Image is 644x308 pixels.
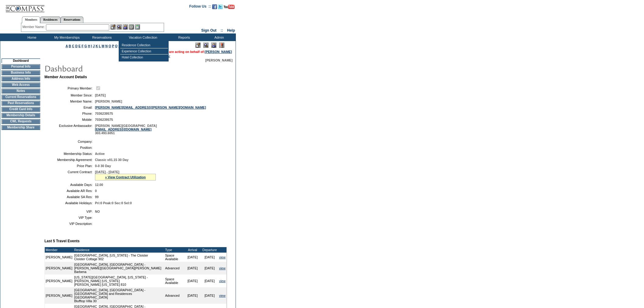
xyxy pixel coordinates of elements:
[95,93,106,97] span: [DATE]
[73,247,164,253] td: Residence
[47,183,93,187] td: Available Days:
[95,195,99,199] span: 99
[195,43,201,48] img: Edit Mode
[115,44,117,48] a: Q
[95,189,97,193] span: 0
[47,222,93,226] td: VIP Description:
[47,118,93,121] td: Mobile:
[73,287,164,304] td: [GEOGRAPHIC_DATA], [GEOGRAPHIC_DATA] - [GEOGRAPHIC_DATA] and Residences [GEOGRAPHIC_DATA] Bluffto...
[44,239,79,243] b: Last 5 Travel Events
[2,101,40,106] td: Past Reservations
[47,158,93,162] td: Membership Agreement:
[69,44,71,48] a: B
[2,76,40,81] td: Address Info
[40,16,61,23] a: Residences
[45,253,73,262] td: [PERSON_NAME]
[45,275,73,287] td: [PERSON_NAME]
[73,262,164,275] td: [GEOGRAPHIC_DATA], [GEOGRAPHIC_DATA] - [PERSON_NAME][GEOGRAPHIC_DATA][PERSON_NAME] Barbena
[184,287,201,304] td: [DATE]
[166,33,201,41] td: Reports
[45,262,73,275] td: [PERSON_NAME]
[96,44,98,48] a: K
[95,112,113,115] span: 7036239575
[219,279,226,283] a: view
[201,253,218,262] td: [DATE]
[47,93,93,97] td: Member Since:
[47,170,93,180] td: Current Contract:
[120,42,168,48] td: Residence Collection
[88,44,90,48] a: H
[219,266,226,270] a: view
[47,152,93,156] td: Membership Status:
[47,189,93,193] td: Available AR Res:
[201,262,218,275] td: [DATE]
[120,54,168,60] td: Hotel Collection
[23,24,46,30] div: Member Name:
[164,247,184,253] td: Type
[95,118,113,121] span: 7036239575
[117,24,122,30] img: View
[164,287,184,304] td: Advanced
[79,44,81,48] a: E
[47,100,93,103] td: Member Name:
[84,33,119,41] td: Reservations
[184,262,201,275] td: [DATE]
[219,255,226,259] a: view
[95,201,132,205] span: Pri:0 Peak:0 Sec:0 Sel:0
[44,75,87,79] b: Member Account Details
[123,24,128,30] img: Impersonate
[66,44,68,48] a: A
[201,28,216,33] a: Sign Out
[112,44,114,48] a: P
[164,262,184,275] td: Advanced
[211,43,216,48] img: Impersonate
[95,183,103,187] span: 12.00
[201,275,218,287] td: [DATE]
[2,113,40,118] td: Membership Details
[47,201,93,205] td: Available Holidays:
[73,275,164,287] td: [US_STATE][GEOGRAPHIC_DATA], [US_STATE] - [PERSON_NAME] [US_STATE] [PERSON_NAME] [US_STATE] 810
[2,64,40,69] td: Personal Info
[47,140,93,143] td: Company:
[95,152,105,156] span: Active
[22,16,40,23] a: Members
[14,33,49,41] td: Home
[95,170,119,174] span: [DATE] - [DATE]
[105,44,108,48] a: N
[47,112,93,115] td: Phone:
[2,125,40,130] td: Membership Share
[219,294,226,297] a: view
[61,16,83,23] a: Reservations
[47,124,93,135] td: Exclusive Ambassador:
[2,119,40,124] td: CWL Requests
[120,48,168,54] td: Experience Collection
[201,33,236,41] td: Admin
[84,44,87,48] a: G
[47,106,93,109] td: Email:
[110,24,116,30] img: b_edit.gif
[224,5,235,9] img: Subscribe to our YouTube Channel
[201,287,218,304] td: [DATE]
[2,95,40,100] td: Current Reservations
[2,58,40,63] td: Dashboard
[75,44,78,48] a: D
[218,6,223,10] a: Follow us on Twitter
[212,6,217,10] a: Become our fan on Facebook
[47,164,93,168] td: Price Plan:
[91,44,92,48] a: I
[184,247,201,253] td: Arrival
[47,210,93,213] td: VIP:
[218,4,223,9] img: Follow us on Twitter
[95,158,128,162] span: Classic v01.15 30 Day
[205,58,233,62] span: [PERSON_NAME]
[227,28,235,33] a: Help
[47,216,93,219] td: VIP Type:
[102,44,104,48] a: M
[82,44,84,48] a: F
[73,253,164,262] td: [GEOGRAPHIC_DATA], [US_STATE] - The Cloister Cloister Cottage 902
[99,44,101,48] a: L
[221,28,223,33] span: ::
[49,33,84,41] td: My Memberships
[129,24,134,30] img: Reservations
[205,50,232,54] a: [PERSON_NAME]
